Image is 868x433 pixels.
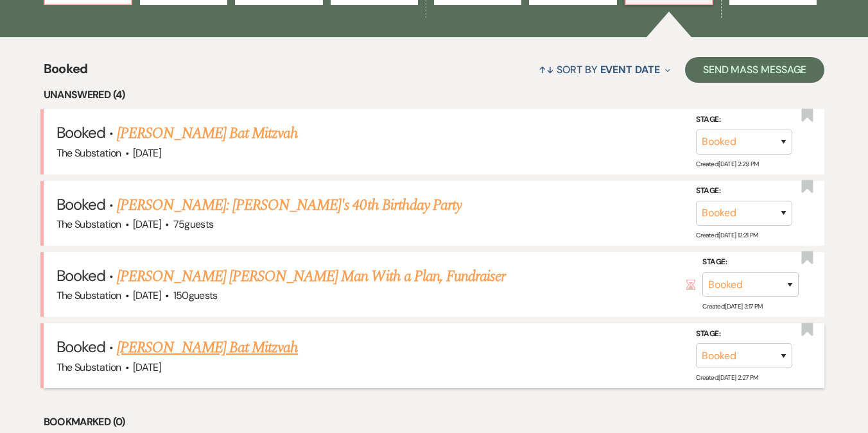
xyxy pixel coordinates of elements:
[117,336,298,359] a: [PERSON_NAME] Bat Mitzvah
[44,414,825,430] li: Bookmarked (0)
[117,265,505,288] a: [PERSON_NAME] [PERSON_NAME] Man With a Plan, Fundraiser
[702,255,799,269] label: Stage:
[696,113,792,127] label: Stage:
[56,289,121,302] span: The Substation
[117,194,462,217] a: [PERSON_NAME]: [PERSON_NAME]'s 40th Birthday Party
[133,217,161,231] span: [DATE]
[56,217,121,231] span: The Substation
[56,266,105,285] span: Booked
[696,373,758,382] span: Created: [DATE] 2:27 PM
[56,146,121,160] span: The Substation
[696,160,758,168] span: Created: [DATE] 2:29 PM
[702,302,762,310] span: Created: [DATE] 3:17 PM
[534,53,675,87] button: Sort By Event Date
[600,63,660,76] span: Event Date
[133,289,161,302] span: [DATE]
[117,122,298,145] a: [PERSON_NAME] Bat Mitzvah
[696,231,758,239] span: Created: [DATE] 12:21 PM
[696,327,792,341] label: Stage:
[56,361,121,374] span: The Substation
[133,146,161,160] span: [DATE]
[56,123,105,142] span: Booked
[56,194,105,214] span: Booked
[696,184,792,198] label: Stage:
[173,289,218,302] span: 150 guests
[133,361,161,374] span: [DATE]
[173,217,214,231] span: 75 guests
[44,59,88,87] span: Booked
[56,337,105,357] span: Booked
[44,87,825,103] li: Unanswered (4)
[539,63,554,76] span: ↑↓
[685,57,825,83] button: Send Mass Message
